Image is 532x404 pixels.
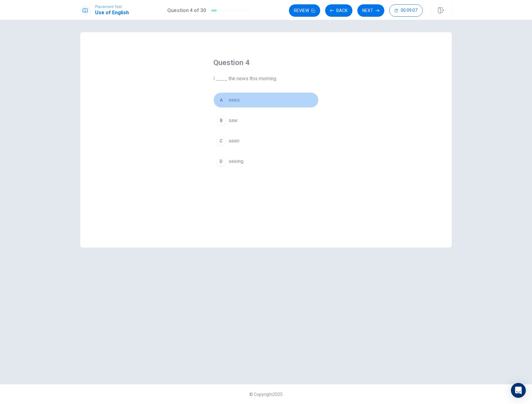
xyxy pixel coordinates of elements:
button: Next [357,4,384,17]
span: 00:09:07 [401,8,417,13]
button: Dseeing [213,154,319,169]
div: D [216,156,226,166]
span: sees [229,96,240,104]
span: seeing [229,158,243,165]
h1: Use of English [95,9,129,16]
div: C [216,136,226,146]
span: © Copyright 2025 [249,392,283,397]
h1: Question 4 of 30 [167,7,206,14]
span: Placement Test [95,5,129,9]
button: Bsaw [213,113,319,128]
span: seen [229,137,239,145]
button: 00:09:07 [389,4,423,17]
button: Cseen [213,133,319,149]
span: saw [229,117,238,124]
button: Back [325,4,352,17]
button: Review [289,4,320,17]
h4: Question 4 [213,58,319,68]
span: I ____ the news this morning. [213,75,319,82]
div: A [216,95,226,105]
div: B [216,116,226,125]
div: Open Intercom Messenger [511,383,526,398]
button: Asees [213,92,319,108]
